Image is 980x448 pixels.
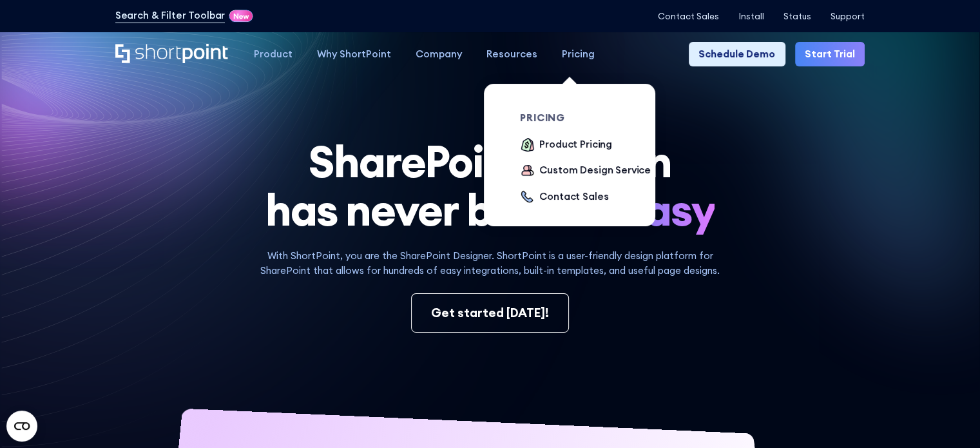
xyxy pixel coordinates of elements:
a: Get started [DATE]! [411,293,570,333]
div: Company [416,47,462,62]
a: Schedule Demo [689,42,785,66]
div: Product Pricing [539,137,612,152]
a: Status [783,12,811,21]
a: Contact Sales [658,12,719,21]
a: Company [403,42,474,66]
a: Product [242,42,305,66]
div: Get started [DATE]! [431,304,549,322]
h1: SharePoint Design has never been [115,137,865,235]
div: Pricing [562,47,595,62]
a: Pricing [550,42,607,66]
a: Product Pricing [520,137,612,153]
a: Install [738,12,764,21]
div: Product [254,47,293,62]
p: With ShortPoint, you are the SharePoint Designer. ShortPoint is a user-friendly design platform f... [242,249,738,278]
a: Why ShortPoint [305,42,403,66]
div: Resources [486,47,537,62]
div: pricing [520,113,657,122]
a: Start Trial [795,42,865,66]
iframe: Chat Widget [916,386,980,448]
div: Why ShortPoint [317,47,391,62]
a: Custom Design Service [520,163,651,179]
a: Contact Sales [520,190,608,206]
div: Custom Design Service [539,163,651,178]
div: Contact Sales [539,190,608,204]
a: Home [115,44,229,65]
a: Support [831,12,865,21]
a: Search & Filter Toolbar [115,8,226,23]
a: Resources [474,42,550,66]
button: Open CMP widget [6,411,37,442]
